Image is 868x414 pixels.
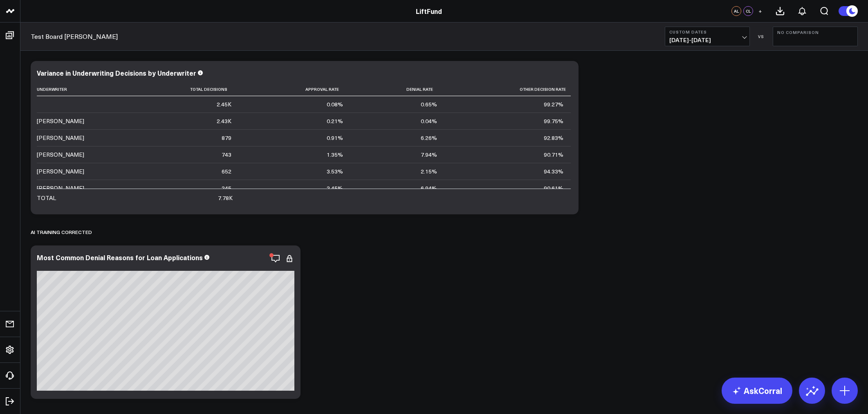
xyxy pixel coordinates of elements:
[758,8,762,14] span: +
[327,117,343,125] div: 0.21%
[239,83,350,96] th: Approval Rate
[31,32,118,41] a: Test Board [PERSON_NAME]
[421,134,437,142] div: 6.26%
[544,100,563,108] div: 99.27%
[773,27,858,46] button: No Comparison
[222,134,231,142] div: 879
[37,83,119,96] th: Underwriter
[544,167,563,175] div: 94.33%
[416,7,442,16] a: LiftFund
[327,134,343,142] div: 0.91%
[669,29,745,34] b: Custom Dates
[37,134,84,142] div: [PERSON_NAME]
[722,378,792,404] a: AskCorral
[217,100,231,108] div: 2.45K
[669,37,745,43] span: [DATE] - [DATE]
[37,117,84,125] div: [PERSON_NAME]
[421,167,437,175] div: 2.15%
[37,167,84,175] div: [PERSON_NAME]
[544,151,563,159] div: 90.71%
[777,30,853,35] b: No Comparison
[350,83,444,96] th: Denial Rate
[755,6,765,16] button: +
[327,100,343,108] div: 0.08%
[743,6,753,16] div: CL
[444,83,571,96] th: Other Decision Rate
[217,117,231,125] div: 2.43K
[37,253,203,262] div: Most Common Denial Reasons for Loan Applications
[222,151,231,159] div: 743
[327,151,343,159] div: 1.35%
[421,184,437,192] div: 6.94%
[37,184,84,192] div: [PERSON_NAME]
[222,184,231,192] div: 245
[327,167,343,175] div: 3.53%
[544,184,563,192] div: 90.61%
[31,223,92,241] div: AI Training Corrected
[421,100,437,108] div: 0.65%
[731,6,741,16] div: AL
[222,167,231,175] div: 652
[37,151,84,159] div: [PERSON_NAME]
[327,184,343,192] div: 2.45%
[544,134,563,142] div: 92.83%
[421,151,437,159] div: 7.94%
[218,194,233,202] div: 7.78K
[119,83,239,96] th: Total Decisions
[37,194,56,202] div: TOTAL
[421,117,437,125] div: 0.04%
[37,68,196,77] div: Variance in Underwriting Decisions by Underwriter
[544,117,563,125] div: 99.75%
[665,27,750,46] button: Custom Dates[DATE]-[DATE]
[754,34,769,39] div: VS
